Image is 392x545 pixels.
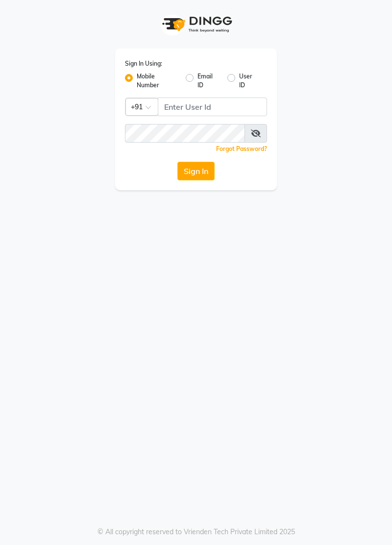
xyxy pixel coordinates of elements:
a: Forgot Password? [216,145,267,152]
button: Sign In [177,162,215,180]
label: Mobile Number [137,72,178,90]
input: Username [125,124,245,143]
label: Email ID [197,72,220,90]
label: User ID [239,72,259,90]
input: Username [158,98,267,116]
img: logo1.svg [157,10,235,39]
label: Sign In Using: [125,59,162,68]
